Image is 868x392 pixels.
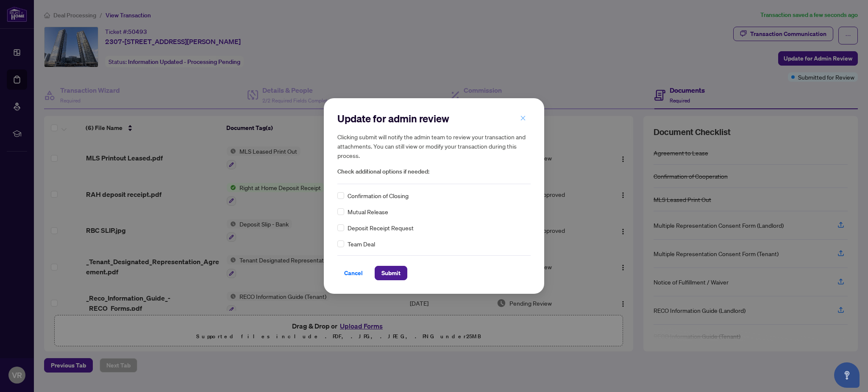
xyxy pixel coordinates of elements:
[337,112,531,125] h2: Update for admin review
[337,132,531,160] h5: Clicking submit will notify the admin team to review your transaction and attachments. You can st...
[348,207,388,216] span: Mutual Release
[834,362,860,388] button: Open asap
[348,239,375,248] span: Team Deal
[381,266,401,280] span: Submit
[337,266,370,280] button: Cancel
[348,191,409,200] span: Confirmation of Closing
[375,266,407,280] button: Submit
[520,115,526,121] span: close
[348,223,414,232] span: Deposit Receipt Request
[344,266,363,280] span: Cancel
[337,167,531,177] span: Check additional options if needed:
